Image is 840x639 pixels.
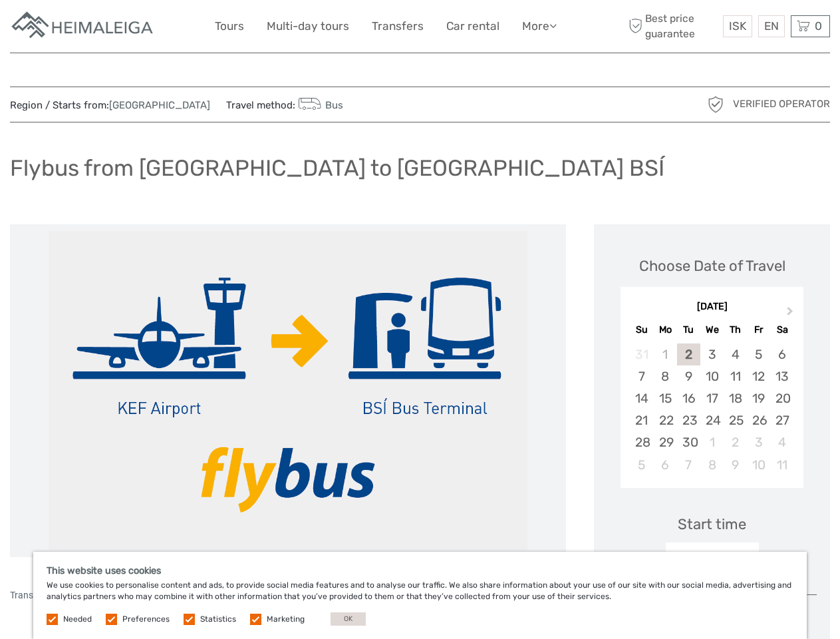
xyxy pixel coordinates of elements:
[747,365,770,387] div: Choose Friday, September 12th, 2025
[770,387,793,409] div: Choose Saturday, September 20th, 2025
[700,454,724,476] div: Choose Wednesday, October 8th, 2025
[747,387,770,409] div: Choose Friday, September 19th, 2025
[700,321,724,339] div: We
[781,304,802,325] button: Next Month
[770,409,793,431] div: Choose Saturday, September 27th, 2025
[678,514,746,534] div: Start time
[677,321,700,339] div: Tu
[813,19,824,33] span: 0
[654,409,677,431] div: Choose Monday, September 22nd, 2025
[747,431,770,453] div: Choose Friday, October 3rd, 2025
[630,343,653,365] div: Not available Sunday, August 31st, 2025
[724,431,747,453] div: Choose Thursday, October 2nd, 2025
[630,387,653,409] div: Choose Sunday, September 14th, 2025
[621,300,803,314] div: [DATE]
[47,565,793,576] h5: This website uses cookies
[770,321,793,339] div: Sa
[267,17,349,36] a: Multi-day tours
[267,614,305,625] label: Marketing
[770,343,793,365] div: Choose Saturday, September 6th, 2025
[724,365,747,387] div: Choose Thursday, September 11th, 2025
[10,10,156,43] img: Apartments in Reykjavik
[758,15,785,37] div: EN
[153,21,169,37] button: Open LiveChat chat widget
[724,454,747,476] div: Choose Thursday, October 9th, 2025
[295,99,343,111] a: Bus
[654,365,677,387] div: Choose Monday, September 8th, 2025
[666,542,759,573] div: Open ticket
[654,321,677,339] div: Mo
[122,614,170,625] label: Preferences
[747,321,770,339] div: Fr
[10,590,169,600] span: Transfer from [GEOGRAPHIC_DATA] to
[677,365,700,387] div: Choose Tuesday, September 9th, 2025
[729,19,746,33] span: ISK
[630,409,653,431] div: Choose Sunday, September 21st, 2025
[33,552,807,639] div: We use cookies to personalise content and ads, to provide social media features and to analyse ou...
[700,409,724,431] div: Choose Wednesday, September 24th, 2025
[630,321,653,339] div: Su
[446,17,499,36] a: Car rental
[700,365,724,387] div: Choose Wednesday, September 10th, 2025
[700,387,724,409] div: Choose Wednesday, September 17th, 2025
[677,343,700,365] div: Choose Tuesday, September 2nd, 2025
[677,431,700,453] div: Choose Tuesday, September 30th, 2025
[700,431,724,453] div: Choose Wednesday, October 1st, 2025
[747,409,770,431] div: Choose Friday, September 26th, 2025
[654,387,677,409] div: Choose Monday, September 15th, 2025
[109,99,210,111] a: [GEOGRAPHIC_DATA]
[677,387,700,409] div: Choose Tuesday, September 16th, 2025
[677,454,700,476] div: Choose Tuesday, October 7th, 2025
[724,409,747,431] div: Choose Thursday, September 25th, 2025
[677,409,700,431] div: Choose Tuesday, September 23rd, 2025
[200,614,236,625] label: Statistics
[10,99,210,112] span: Region / Starts from:
[372,17,424,36] a: Transfers
[724,343,747,365] div: Choose Thursday, September 4th, 2025
[654,431,677,453] div: Choose Monday, September 29th, 2025
[733,97,830,111] span: Verified Operator
[724,387,747,409] div: Choose Thursday, September 18th, 2025
[654,343,677,365] div: Not available Monday, September 1st, 2025
[630,431,653,453] div: Choose Sunday, September 28th, 2025
[19,23,150,34] p: We're away right now. Please check back later!
[226,95,343,114] span: Travel method:
[770,431,793,453] div: Choose Saturday, October 4th, 2025
[522,17,557,36] a: More
[770,454,793,476] div: Choose Saturday, October 11th, 2025
[49,231,527,550] img: 783f2cd552df48e68d29a20490eb9575_main_slider.png
[705,94,726,115] img: verified_operator_grey_128.png
[63,614,92,625] label: Needed
[639,256,785,276] div: Choose Date of Travel
[10,154,664,182] h1: Flybus from [GEOGRAPHIC_DATA] to [GEOGRAPHIC_DATA] BSÍ
[724,321,747,339] div: Th
[625,11,720,41] span: Best price guarantee
[630,454,653,476] div: Choose Sunday, October 5th, 2025
[654,454,677,476] div: Choose Monday, October 6th, 2025
[747,343,770,365] div: Choose Friday, September 5th, 2025
[770,365,793,387] div: Choose Saturday, September 13th, 2025
[215,17,244,36] a: Tours
[630,365,653,387] div: Choose Sunday, September 7th, 2025
[700,343,724,365] div: Choose Wednesday, September 3rd, 2025
[747,454,770,476] div: Choose Friday, October 10th, 2025
[331,612,366,626] button: OK
[625,343,799,476] div: month 2025-09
